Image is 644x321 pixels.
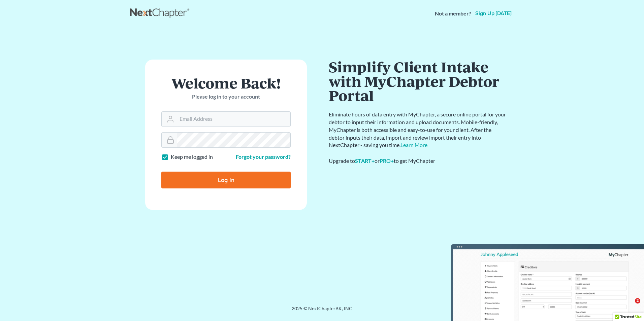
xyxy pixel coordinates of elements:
[355,157,375,164] a: START+
[635,298,640,304] span: 2
[161,76,291,90] h1: Welcome Back!
[236,153,291,160] a: Forgot your password?
[171,153,213,161] label: Keep me logged in
[621,298,637,314] iframe: Intercom live chat
[329,157,507,165] div: Upgrade to or to get MyChapter
[400,142,427,148] a: Learn More
[380,157,394,164] a: PRO+
[435,10,471,17] strong: Not a member?
[329,60,507,103] h1: Simplify Client Intake with MyChapter Debtor Portal
[474,11,514,16] a: Sign up [DATE]!
[177,112,290,127] input: Email Address
[161,172,291,188] input: Log In
[130,305,514,317] div: 2025 © NextChapterBK, INC
[161,93,291,101] p: Please log in to your account
[329,111,507,149] p: Eliminate hours of data entry with MyChapter, a secure online portal for your debtor to input the...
